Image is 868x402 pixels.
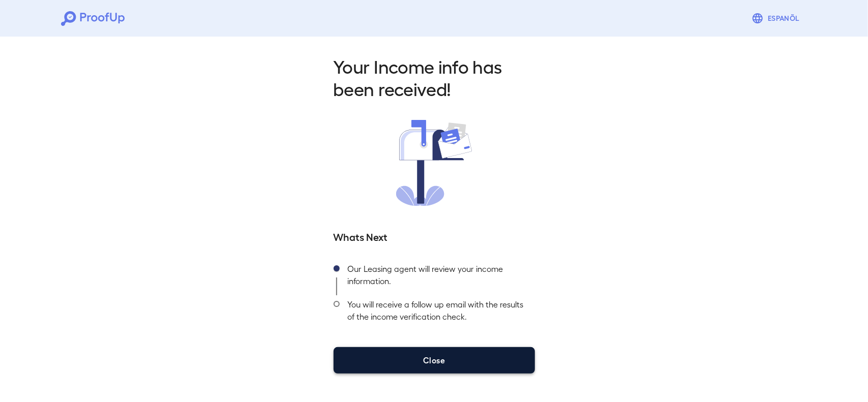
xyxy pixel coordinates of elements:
[334,347,535,374] button: Close
[340,260,535,295] div: Our Leasing agent will review your income information.
[396,120,472,206] img: received.svg
[747,8,807,28] button: Espanõl
[334,229,535,243] h5: Whats Next
[340,295,535,331] div: You will receive a follow up email with the results of the income verification check.
[334,55,535,100] h2: Your Income info has been received!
